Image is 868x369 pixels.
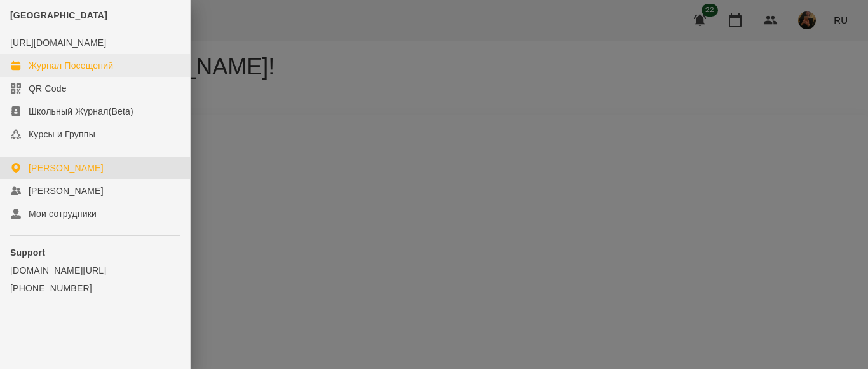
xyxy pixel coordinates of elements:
a: [DOMAIN_NAME][URL] [10,264,180,277]
a: [URL][DOMAIN_NAME] [10,38,106,48]
div: Школьный Журнал(Beta) [29,105,133,118]
div: QR Code [29,82,67,95]
div: [PERSON_NAME] [29,162,104,174]
span: [GEOGRAPHIC_DATA] [10,10,107,20]
p: Support [10,246,180,259]
div: [PERSON_NAME] [29,184,104,197]
div: Журнал Посещений [29,59,113,72]
div: Мои сотрудники [29,207,97,220]
a: [PHONE_NUMBER] [10,282,180,295]
div: Курсы и Группы [29,128,95,141]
